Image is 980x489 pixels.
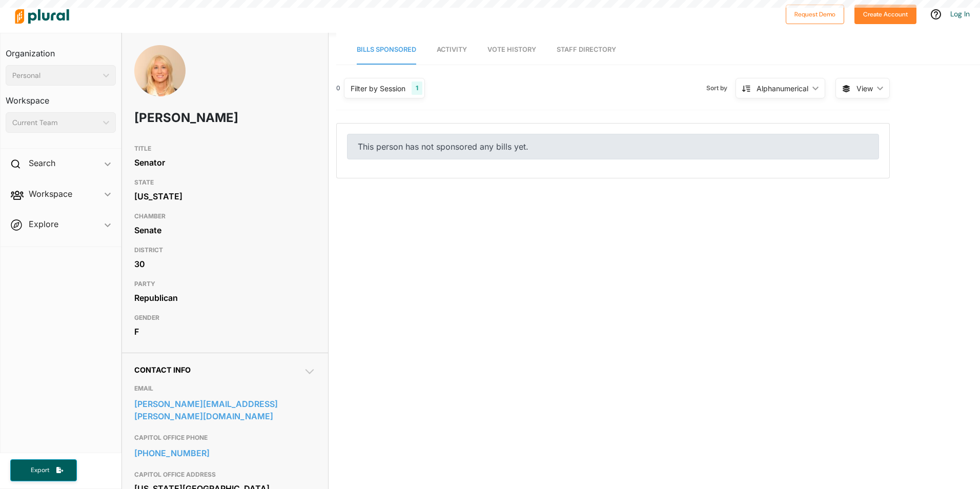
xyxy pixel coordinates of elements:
[29,157,55,169] h2: Search
[24,466,56,475] span: Export
[134,312,316,324] h3: GENDER
[557,35,616,65] a: Staff Directory
[134,244,316,256] h3: DISTRICT
[706,84,736,93] span: Sort by
[134,324,316,339] div: F
[487,35,536,65] a: Vote History
[134,210,316,222] h3: CHAMBER
[757,83,808,94] div: Alphanumerical
[134,176,316,189] h3: STATE
[134,155,316,170] div: Senator
[134,396,316,424] a: [PERSON_NAME][EMAIL_ADDRESS][PERSON_NAME][DOMAIN_NAME]
[357,35,416,65] a: Bills Sponsored
[437,35,467,65] a: Activity
[134,468,316,481] h3: CAPITOL OFFICE ADDRESS
[854,5,916,24] button: Create Account
[6,38,116,61] h3: Organization
[412,81,422,95] div: 1
[347,134,879,159] div: This person has not sponsored any bills yet.
[487,46,536,53] span: Vote History
[134,365,191,374] span: Contact Info
[134,445,316,461] a: [PHONE_NUMBER]
[854,8,916,19] a: Create Account
[12,117,99,128] div: Current Team
[10,459,77,481] button: Export
[786,5,844,24] button: Request Demo
[351,83,405,94] div: Filter by Session
[134,256,316,272] div: 30
[134,189,316,204] div: [US_STATE]
[437,46,467,53] span: Activity
[357,46,416,53] span: Bills Sponsored
[134,45,186,120] img: Headshot of Renee Erickson
[6,86,116,108] h3: Workspace
[950,9,970,18] a: Log In
[856,83,873,94] span: View
[134,142,316,155] h3: TITLE
[134,382,316,395] h3: EMAIL
[12,70,99,81] div: Personal
[134,103,243,133] h1: [PERSON_NAME]
[134,432,316,444] h3: CAPITOL OFFICE PHONE
[134,290,316,305] div: Republican
[336,84,340,93] div: 0
[134,278,316,290] h3: PARTY
[786,8,844,19] a: Request Demo
[134,222,316,238] div: Senate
